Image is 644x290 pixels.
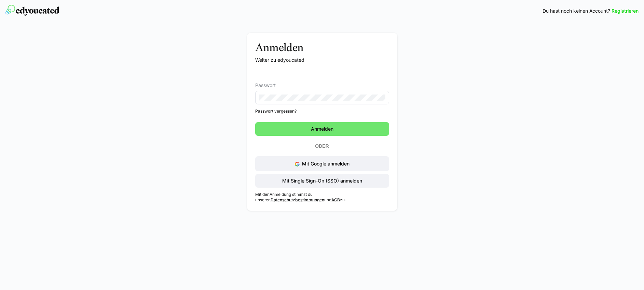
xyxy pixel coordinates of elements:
[5,5,59,16] img: edyoucated
[255,83,276,88] span: Passwort
[543,8,610,14] span: Du hast noch keinen Account?
[255,192,389,203] p: Mit der Anmeldung stimmst du unseren und zu.
[302,161,350,166] span: Mit Google anmelden
[255,108,389,114] a: Passwort vergessen?
[255,57,389,63] p: Weiter zu edyoucated
[612,8,639,14] a: Registrieren
[281,177,363,184] span: Mit Single Sign-On (SSO) anmelden
[255,156,389,171] button: Mit Google anmelden
[255,122,389,136] button: Anmelden
[310,126,334,132] span: Anmelden
[255,41,389,54] h3: Anmelden
[255,174,389,188] button: Mit Single Sign-On (SSO) anmelden
[271,197,324,202] a: Datenschutzbestimmungen
[331,197,340,202] a: AGB
[305,141,339,151] p: Oder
